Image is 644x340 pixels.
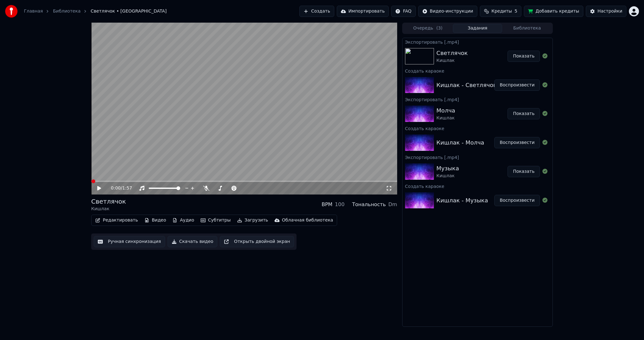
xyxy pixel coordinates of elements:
button: Кредиты5 [480,6,521,17]
button: Воспроизвести [494,195,540,206]
span: 5 [514,8,517,14]
div: 100 [335,201,345,208]
div: BPM [322,201,332,208]
button: Воспроизвести [494,80,540,91]
div: Создать караоке [402,67,552,74]
div: Кишлак - Музыка [436,196,488,205]
div: Dm [388,201,397,208]
div: Музыка [436,164,459,173]
div: Кишлак [436,173,459,179]
div: / [111,185,126,191]
a: Библиотека [53,8,80,14]
span: Светлячок • [GEOGRAPHIC_DATA] [91,8,167,14]
button: Видео-инструкции [418,6,477,17]
button: Ручная синхронизация [94,236,165,247]
button: Создать [299,6,334,17]
button: Задания [453,24,502,33]
button: Настройки [586,6,626,17]
button: Воспроизвести [494,137,540,148]
button: FAQ [391,6,415,17]
button: Аудио [170,216,197,225]
div: Создать караоке [402,124,552,132]
img: youka [5,5,18,18]
button: Открыть двойной экран [220,236,294,247]
div: Светлячок [91,197,126,206]
span: 0:00 [111,185,121,191]
a: Главная [24,8,43,14]
span: 1:57 [122,185,132,191]
button: Очередь [403,24,453,33]
div: Кишлак [436,115,455,121]
button: Импортировать [337,6,389,17]
button: Скачать видео [168,236,218,247]
div: Кишлак [91,206,126,212]
div: Настройки [597,8,622,14]
div: Молча [436,106,455,115]
button: Показать [508,166,540,177]
button: Добавить кредиты [524,6,583,17]
button: Субтитры [198,216,233,225]
div: Облачная библиотека [282,217,333,223]
div: Тональность [352,201,386,208]
span: Кредиты [491,8,512,14]
div: Кишлак - Светлячок [436,81,497,90]
div: Экспортировать [.mp4] [402,96,552,103]
button: Видео [142,216,169,225]
button: Редактировать [93,216,141,225]
div: Светлячок [436,49,468,58]
div: Кишлак [436,58,468,64]
div: Кишлак - Молча [436,138,484,147]
button: Показать [508,108,540,119]
div: Экспортировать [.mp4] [402,153,552,161]
span: ( 3 ) [436,25,442,31]
button: Показать [508,51,540,62]
div: Экспортировать [.mp4] [402,38,552,46]
button: Библиотека [502,24,552,33]
div: Создать караоке [402,182,552,190]
nav: breadcrumb [24,8,167,14]
button: Загрузить [235,216,271,225]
